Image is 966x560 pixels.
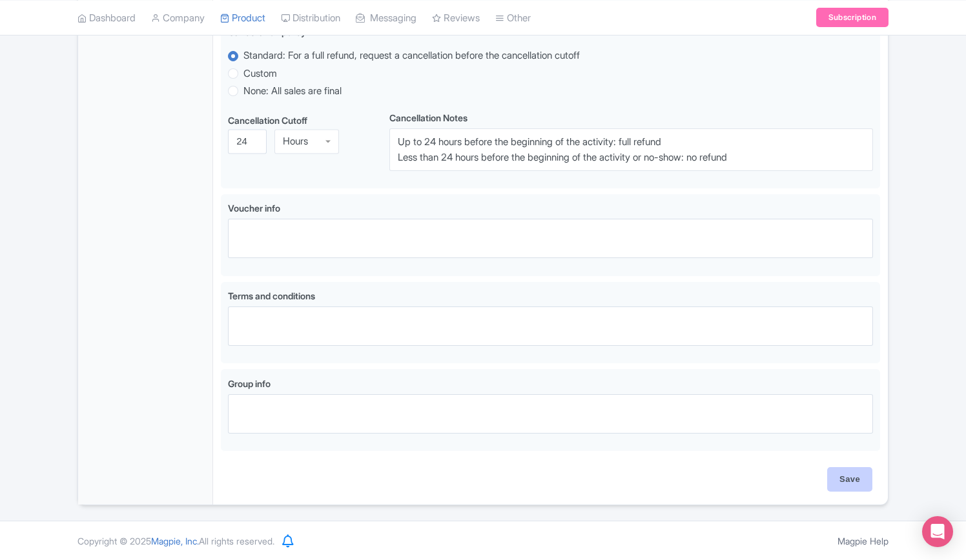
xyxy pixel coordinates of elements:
span: Group info [228,378,271,389]
div: Copyright © 2025 All rights reserved. [70,534,282,548]
label: Cancellation Notes [389,111,468,125]
div: Hours [283,135,308,147]
label: Standard: For a full refund, request a cancellation before the cancellation cutoff [243,48,580,63]
textarea: Up to 24 hours before the beginning of the activity: full refund Less than 24 hours before the be... [389,128,873,170]
span: Terms and conditions [228,290,315,301]
label: Custom [243,66,277,81]
span: Magpie, Inc. [151,535,199,546]
span: Voucher info [228,203,280,214]
a: Subscription [816,8,889,27]
input: Save [827,467,872,492]
label: None: All sales are final [243,84,342,99]
label: Cancellation Cutoff [228,114,307,127]
a: Magpie Help [838,535,889,546]
div: Open Intercom Messenger [922,516,953,547]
